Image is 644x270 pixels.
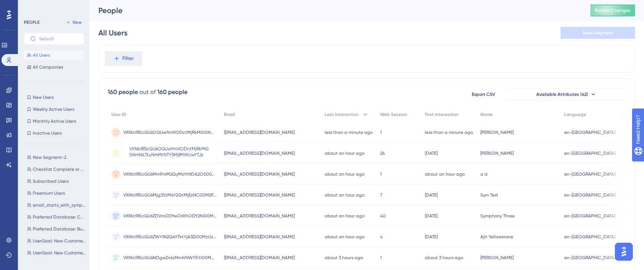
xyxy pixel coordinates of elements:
span: [EMAIL_ADDRESS][DOMAIN_NAME] [224,255,295,261]
span: [PERSON_NAME] [480,150,514,156]
button: New [63,18,84,27]
div: 160 people [157,88,187,97]
span: 1 [380,171,382,177]
span: Web Session [380,112,407,117]
span: 26 [380,150,385,156]
span: email_starts_with_symphony [33,202,86,208]
span: Chrome [623,234,639,240]
button: Weekly Active Users [24,105,84,114]
button: Preferred Database: Consumer [24,213,89,222]
time: [DATE] [425,213,438,219]
button: UserGoal: New Customers, Lead Management [24,236,89,245]
span: 1 [380,255,382,261]
button: Export CSV [465,88,502,100]
span: First Interaction [425,112,458,117]
button: Inactive Users [24,129,84,138]
span: New [73,19,82,25]
span: All Companies [33,64,63,70]
span: Chrome [623,213,639,219]
span: New Segment-2 [33,154,66,160]
button: All Users [24,51,84,60]
span: Preferred Database: Consumer [33,214,86,220]
span: VXNlclR5cGU6NDgwZmIzMmItNWY5Yi00MWRiLWFkZGYtOWM4ZjZmN2I3ZGFl [123,255,217,261]
span: Chrome [623,150,639,156]
time: less than a minute ago [425,130,473,135]
span: UserGoal: New Customers, Campaigns [33,250,86,256]
button: email_starts_with_symphony [24,201,89,210]
span: 7 [380,192,382,198]
button: UserGoal: New Customers, Campaigns [24,248,89,257]
span: [EMAIL_ADDRESS][DOMAIN_NAME] [224,150,295,156]
time: about 3 hours ago [425,255,463,260]
div: out of [139,88,156,97]
span: Sym Test [480,192,498,198]
span: Available Attributes (42) [536,91,588,97]
span: en-[GEOGRAPHIC_DATA] [564,192,615,198]
span: Language [564,112,586,117]
span: VXNlclR5cGU6OGUwYmVlODctMjRkMi00NmNiLTkyNmMtNTY5MjllMWUwYTJk [123,129,217,135]
span: UserGoal: New Customers, Lead Management [33,238,86,244]
span: [EMAIL_ADDRESS][DOMAIN_NAME] [224,192,295,198]
span: New Users [33,94,54,100]
div: PEOPLE [24,19,40,25]
button: Available Attributes (42) [506,88,626,100]
iframe: UserGuiding AI Assistant Launcher [613,241,635,263]
span: Checklist Complete or Dismissed [33,166,86,172]
span: en-[GEOGRAPHIC_DATA] [564,213,615,219]
span: User ID [111,112,126,117]
span: Symphony Three [480,213,515,219]
span: Email [224,112,235,117]
span: [PERSON_NAME] [480,129,514,135]
span: [EMAIL_ADDRESS][DOMAIN_NAME] [224,213,295,219]
span: en-[GEOGRAPHIC_DATA] [564,129,615,135]
span: VXNlclR5cGU6Mjg3YzM4Y2QtMjEzNC00M2FmLWEyYjctOTBjOGNjNDJhNTVj [123,192,217,198]
time: about an hour ago [325,234,364,239]
span: Ajit Yellowstone [480,234,513,240]
time: about an hour ago [325,172,364,177]
time: about an hour ago [425,172,465,177]
span: en-[GEOGRAPHIC_DATA] [564,150,615,156]
button: Freemium Users [24,189,89,198]
span: Chrome [623,171,639,177]
span: Monthly Active Users [33,118,76,124]
span: en-[GEOGRAPHIC_DATA] [564,171,615,177]
span: VXNlclR5cGU6OGUwYmVlODctMjRkMi00NmNiLTkyNmMtNTY5MjllMWUwYTJk [129,146,211,158]
button: New Users [24,93,84,102]
input: Search [39,36,78,41]
time: about an hour ago [325,192,364,198]
span: Preferred Database: Business [33,226,86,232]
span: 4 [380,234,383,240]
span: Freemium Users [33,190,65,196]
span: Chrome [623,192,639,198]
span: Last Interaction [325,112,359,117]
span: [EMAIL_ADDRESS][DOMAIN_NAME] [224,234,295,240]
time: less than a minute ago [325,130,373,135]
span: All Users [33,52,50,58]
span: Inactive Users [33,130,62,136]
span: Publish Changes [595,7,631,13]
span: a d [480,171,487,177]
span: en-[GEOGRAPHIC_DATA] [564,234,615,240]
button: New Segment-2 [24,153,89,162]
span: Browser [623,112,639,117]
time: [DATE] [425,234,438,239]
span: Save Segment [583,30,613,36]
span: [EMAIL_ADDRESS][DOMAIN_NAME] [224,171,295,177]
span: en-[GEOGRAPHIC_DATA] [564,255,615,261]
time: about an hour ago [325,213,364,219]
span: Chrome [623,129,639,135]
div: People [98,5,572,16]
time: about an hour ago [325,151,364,156]
time: [DATE] [425,151,438,156]
span: Name [480,112,493,117]
span: VXNlclR5cGU6MmFmM2QyMzYtNDA2OS00YjUwLTg5NGItMzk0YTg2MzNkNDMw [123,171,217,177]
button: Filter [105,51,142,66]
div: 160 people [108,88,138,97]
time: [DATE] [425,192,438,198]
span: VXNlclR5cGU6ZDVmODYwOWItODY2Ni00M2EwLTljMDItNDNhMDZiZjU2Nzc3 [123,213,217,219]
div: All Users [98,28,127,38]
span: [PERSON_NAME] [480,255,514,261]
button: Publish Changes [590,4,635,16]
